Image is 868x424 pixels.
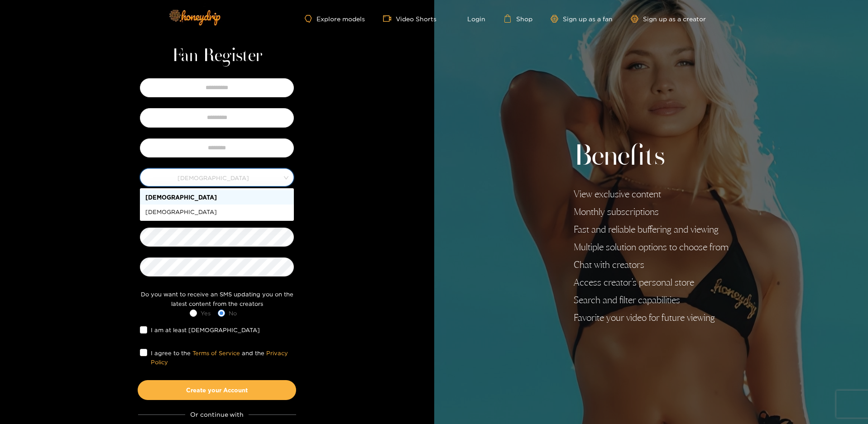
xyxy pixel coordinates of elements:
li: Multiple solution options to choose from [574,242,729,252]
button: Create your Account [138,380,296,400]
a: Sign up as a fan [551,15,613,23]
span: I agree to the and the [147,348,294,367]
div: [DEMOGRAPHIC_DATA] [145,192,288,202]
a: Login [455,14,485,23]
div: [DEMOGRAPHIC_DATA] [145,207,288,217]
li: Search and filter capabilities [574,295,729,305]
div: Male [140,190,294,205]
h2: Benefits [574,140,729,174]
li: Favorite your video for future viewing [574,312,729,323]
div: Do you want to receive an SMS updating you on the latest content from the creators [138,290,296,308]
div: Female [140,205,294,219]
span: video-camera [383,14,396,23]
a: Terms of Service [192,350,240,356]
span: Yes [197,309,214,318]
div: Or continue with [138,409,296,419]
a: Video Shorts [383,14,436,23]
span: I am at least [DEMOGRAPHIC_DATA] [147,325,264,334]
a: Shop [504,14,532,23]
a: Sign up as a creator [631,15,706,23]
li: View exclusive content [574,189,729,200]
span: No [225,309,240,318]
a: Explore models [305,15,364,23]
span: Male [140,171,293,184]
li: Fast and reliable buffering and viewing [574,224,729,235]
li: Monthly subscriptions [574,206,729,217]
li: Access creator's personal store [574,277,729,288]
li: Chat with creators [574,259,729,270]
h1: Fan Register [172,45,262,67]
